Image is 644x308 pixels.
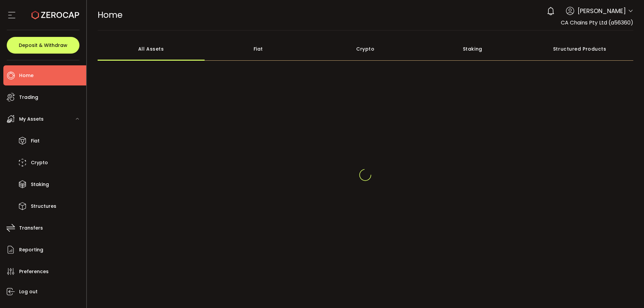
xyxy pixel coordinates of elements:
[19,287,38,297] span: Log out
[561,19,633,26] span: CA Chains Pty Ltd (a56360)
[19,114,44,124] span: My Assets
[205,37,312,61] div: Fiat
[98,37,205,61] div: All Assets
[31,158,48,168] span: Crypto
[19,43,67,48] span: Deposit & Withdraw
[419,37,526,61] div: Staking
[19,93,38,102] span: Trading
[19,71,34,80] span: Home
[19,245,43,255] span: Reporting
[19,267,49,276] span: Preferences
[98,9,122,21] span: Home
[578,6,626,15] span: [PERSON_NAME]
[312,37,419,61] div: Crypto
[31,136,40,146] span: Fiat
[526,37,634,61] div: Structured Products
[31,201,56,211] span: Structures
[19,223,43,233] span: Transfers
[31,180,49,189] span: Staking
[7,37,79,54] button: Deposit & Withdraw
